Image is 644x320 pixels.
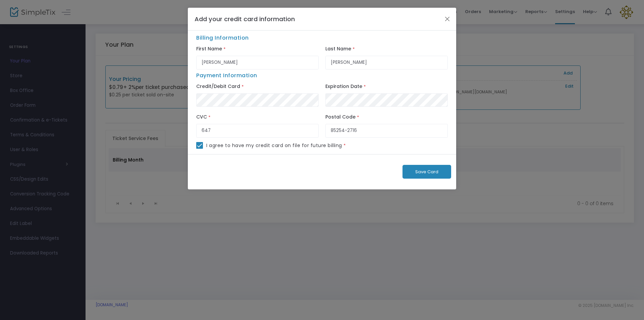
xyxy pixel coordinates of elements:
[325,124,448,138] input: Enter Postal Code
[196,159,298,185] iframe: reCAPTCHA
[402,165,451,179] button: Save Card
[196,112,207,122] label: CVC
[325,82,362,91] label: Expiration Date
[193,34,451,44] span: Billing Information
[195,14,295,24] h4: Add your credit card information
[415,169,438,175] span: Save Card
[196,56,319,70] input: First Name
[443,14,452,23] button: Close
[196,72,257,79] span: Payment Information
[325,44,351,54] label: Last Name
[196,124,319,138] input: Enter CVC Number
[196,44,222,54] label: First Name
[325,112,356,122] label: Postal Code
[196,82,240,91] label: Credit/Debit Card
[206,142,342,149] span: I agree to have my credit card on file for future billing
[325,56,448,70] input: Last Name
